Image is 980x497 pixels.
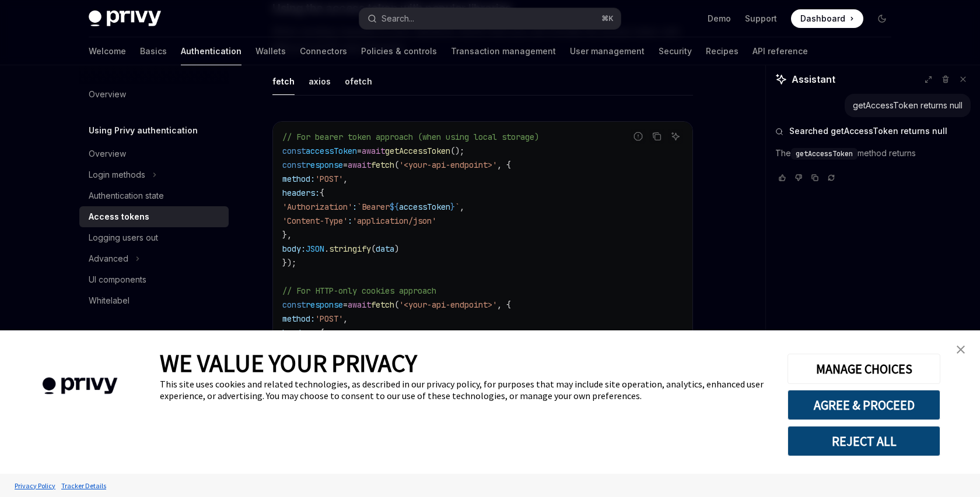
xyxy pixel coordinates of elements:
[787,354,940,384] button: MANAGE CHOICES
[361,37,437,65] a: Policies & controls
[394,299,399,310] span: (
[300,37,347,65] a: Connectors
[460,202,464,212] span: ,
[399,160,497,170] span: '<your-api-endpoint>'
[949,338,972,361] a: close banner
[282,174,315,184] span: method:
[348,160,371,170] span: await
[306,244,324,254] span: JSON
[394,160,399,170] span: (
[775,172,789,184] button: Vote that response was good
[371,160,394,170] span: fetch
[371,299,394,310] span: fetch
[352,216,436,226] span: 'application/json'
[631,129,646,144] button: Report incorrect code
[649,129,664,144] button: Copy the contents from the code block
[160,348,417,378] span: WE VALUE YOUR PRIVACY
[394,244,399,254] span: )
[79,185,229,206] a: Authentication state
[282,188,320,198] span: headers:
[89,210,149,224] div: Access tokens
[601,14,614,23] span: ⌘ K
[745,13,777,24] a: Support
[89,330,216,344] h5: Using your own authentication
[357,202,390,212] span: `Bearer
[89,147,126,161] div: Overview
[706,37,738,65] a: Recipes
[808,172,822,184] button: Copy chat response
[89,37,126,65] a: Welcome
[390,202,399,212] span: ${
[89,231,158,245] div: Logging users out
[79,269,229,290] a: UI components
[343,160,348,170] span: =
[79,143,229,164] a: Overview
[957,346,965,354] img: close banner
[359,8,621,29] button: Open search
[455,202,460,212] span: `
[89,168,145,182] div: Login methods
[272,68,295,95] div: fetch
[789,125,947,137] span: Searched getAccessToken returns null
[160,378,770,401] div: This site uses cookies and related technologies, as described in our privacy policy, for purposes...
[873,9,891,28] button: Toggle dark mode
[282,160,306,170] span: const
[89,124,198,138] h5: Using Privy authentication
[450,146,464,156] span: ();
[89,87,126,101] div: Overview
[775,146,971,160] p: The method returns
[79,164,229,185] button: Toggle Login methods section
[497,299,511,310] span: , {
[399,299,497,310] span: '<your-api-endpoint>'
[451,37,556,65] a: Transaction management
[343,313,348,324] span: ,
[282,202,352,212] span: 'Authorization'
[282,132,539,142] span: // For bearer token approach (when using local storage)
[89,273,146,287] div: UI components
[357,146,362,156] span: =
[282,299,306,310] span: const
[282,146,306,156] span: const
[659,37,692,65] a: Security
[79,206,229,227] a: Access tokens
[824,172,838,184] button: Reload last chat
[89,252,128,266] div: Advanced
[306,299,343,310] span: response
[89,10,161,27] img: dark logo
[306,160,343,170] span: response
[12,475,58,496] a: Privacy Policy
[17,361,142,411] img: company logo
[792,72,835,86] span: Assistant
[282,285,436,296] span: // For HTTP-only cookies approach
[362,146,385,156] span: await
[708,13,731,24] a: Demo
[282,216,348,226] span: 'Content-Type'
[282,230,292,240] span: },
[309,68,331,95] div: axios
[668,129,683,144] button: Ask AI
[320,188,324,198] span: {
[282,313,315,324] span: method:
[282,244,306,254] span: body:
[385,146,450,156] span: getAccessToken
[306,146,357,156] span: accessToken
[792,172,806,184] button: Vote that response was not good
[282,258,296,268] span: });
[787,390,940,420] button: AGREE & PROCEED
[345,68,372,95] div: ofetch
[256,37,286,65] a: Wallets
[791,9,863,28] a: Dashboard
[399,202,450,212] span: accessToken
[140,37,167,65] a: Basics
[282,327,320,338] span: headers:
[371,244,376,254] span: (
[787,426,940,456] button: REJECT ALL
[89,189,164,203] div: Authentication state
[570,37,645,65] a: User management
[381,12,414,26] div: Search...
[343,174,348,184] span: ,
[79,248,229,269] button: Toggle Advanced section
[320,327,324,338] span: {
[796,149,853,158] span: getAccessToken
[348,216,352,226] span: :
